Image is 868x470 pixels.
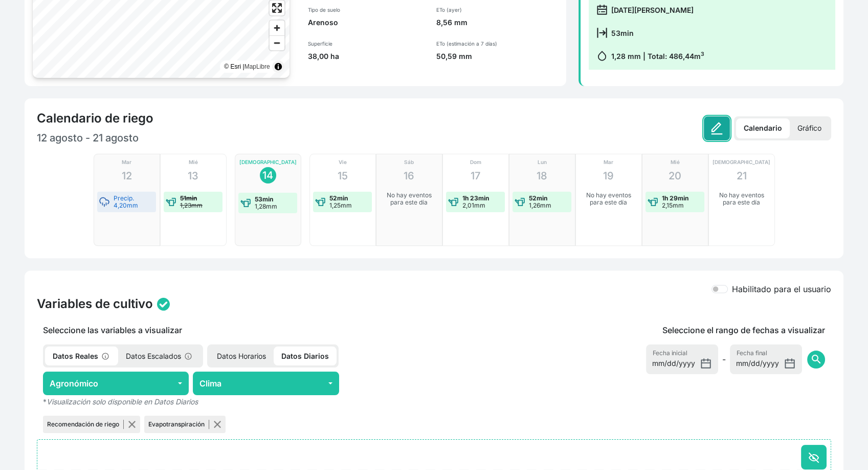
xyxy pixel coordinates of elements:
p: [DEMOGRAPHIC_DATA] [713,158,770,166]
span: m [694,52,704,60]
button: Zoom out [270,35,284,50]
button: Zoom in [270,21,284,35]
p: Arenoso [308,17,424,28]
p: Seleccione el rango de fechas a visualizar [662,324,825,336]
p: 13 [188,168,198,183]
img: water-event [448,197,458,207]
em: Visualización solo disponible en Datos Diarios [47,397,198,406]
span: - [722,353,726,365]
p: [DATE][PERSON_NAME] [611,5,694,15]
p: Mar [122,158,131,166]
p: 20 [669,168,681,183]
button: Clima [193,372,339,395]
h4: Variables de cultivo [37,296,153,312]
div: © Esri | [224,62,270,72]
p: Datos Horarios [209,346,274,365]
p: 21 [737,168,747,183]
p: Datos Escalados [118,346,201,365]
p: 1,23mm [180,202,203,209]
p: [DEMOGRAPHIC_DATA] [239,158,297,166]
p: 19 [603,168,614,183]
p: No hay eventos para este día [582,192,634,206]
img: calendar [597,5,607,15]
p: 8,56 mm [436,17,558,28]
img: calendar [597,51,607,61]
strong: 52min [329,194,348,202]
p: 38,00 ha [308,51,424,62]
img: water-event [515,197,525,207]
p: 1,28 mm | Total: 486,44 [611,51,704,62]
a: MapLibre [244,63,270,70]
strong: 53min [255,195,273,203]
button: Enter fullscreen [270,1,284,15]
p: 1,26mm [529,202,551,209]
p: Gráfico [790,118,829,138]
p: Mar [604,158,613,166]
p: Recomendación de riego [47,420,124,429]
p: 12 [122,168,132,183]
img: status [157,298,170,311]
p: 2,15mm [662,202,688,209]
p: Dom [470,158,481,166]
summary: Toggle attribution [272,60,284,73]
span: search [810,353,822,365]
p: Lun [538,158,547,166]
img: water-event [166,197,176,207]
p: 12 agosto - 21 agosto [37,130,434,146]
img: water-event [315,197,325,207]
p: 2,01mm [462,202,489,209]
p: No hay eventos para este día [383,192,435,206]
button: Agronómico [43,372,189,395]
p: ETo (estimación a 7 días) [436,40,558,47]
sup: 3 [701,51,704,57]
p: Superficie [308,40,424,47]
p: Tipo de suelo [308,6,424,13]
p: ETo (ayer) [436,6,558,13]
p: 14 [262,168,273,183]
strong: 1h 29min [662,194,688,202]
img: rain-event [99,197,109,207]
p: 50,59 mm [436,51,558,62]
p: Vie [339,158,347,166]
img: edit [710,122,723,135]
button: search [807,351,825,369]
strong: 52min [529,194,547,202]
p: Datos Reales [45,346,118,365]
img: water-event [648,197,658,207]
img: water-event [240,198,251,208]
p: Precip. 4,20mm [114,195,154,209]
p: No hay eventos para este día [715,192,767,206]
p: Seleccione las variables a visualizar [37,324,495,336]
h4: Calendario de riego [37,111,153,126]
p: Mié [671,158,680,166]
p: 53min [611,28,634,38]
p: Datos Diarios [274,346,337,365]
label: Habilitado para el usuario [732,283,831,295]
p: 1,28mm [255,203,277,210]
p: Mié [189,158,198,166]
img: calendar [597,28,607,38]
p: 1,25mm [329,202,352,209]
p: Calendario [736,118,790,138]
p: 15 [338,168,348,183]
p: Evapotranspiración [148,420,209,429]
p: 17 [471,168,480,183]
button: Ocultar todo [801,445,827,469]
p: 18 [537,168,547,183]
strong: 1h 23min [462,194,489,202]
strong: 51min [180,194,197,202]
p: 16 [404,168,414,183]
p: Sáb [404,158,414,166]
